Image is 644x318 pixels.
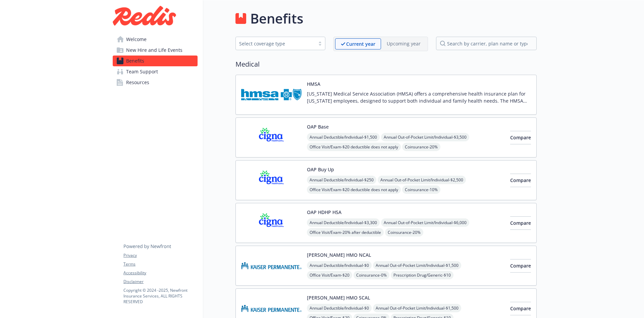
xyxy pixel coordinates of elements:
a: Team Support [113,66,198,77]
button: Compare [510,174,531,187]
a: Resources [113,77,198,88]
button: HMSA [307,80,320,87]
button: OAP Base [307,123,329,130]
button: Compare [510,259,531,273]
p: Copyright © 2024 - 2025 , Newfront Insurance Services, ALL RIGHTS RESERVED [123,287,197,305]
p: Current year [346,40,375,47]
span: New Hire and Life Events [126,45,182,56]
img: CIGNA carrier logo [241,209,302,237]
span: Coinsurance - 20% [385,228,423,237]
button: [PERSON_NAME] HMO NCAL [307,251,371,258]
span: Compare [510,305,531,312]
span: Office Visit/Exam - 20% after deductible [307,228,384,237]
div: Select coverage type [239,40,312,47]
a: Privacy [123,252,197,258]
button: Compare [510,302,531,315]
h2: Medical [235,59,537,69]
span: Benefits [126,56,144,66]
span: Annual Out-of-Pocket Limit/Individual - $3,500 [381,133,469,141]
span: Coinsurance - 0% [354,271,389,279]
span: Compare [510,262,531,269]
button: Compare [510,216,531,230]
span: Annual Out-of-Pocket Limit/Individual - $6,000 [381,218,469,227]
h1: Benefits [250,8,303,29]
a: Welcome [113,34,198,45]
span: Annual Deductible/Individual - $250 [307,176,376,184]
p: [US_STATE] Medical Service Association (HMSA) offers a comprehensive health insurance plan for [U... [307,90,531,104]
span: Office Visit/Exam - $20 deductible does not apply [307,185,401,194]
a: New Hire and Life Events [113,45,198,56]
span: Upcoming year [381,38,426,49]
span: Compare [510,220,531,226]
span: Annual Out-of-Pocket Limit/Individual - $2,500 [378,176,466,184]
span: Team Support [126,66,158,77]
a: Benefits [113,56,198,66]
span: Annual Deductible/Individual - $0 [307,304,372,312]
button: OAP HDHP HSA [307,209,341,216]
img: Hawaii Medical Service Association carrier logo [241,80,302,109]
img: Kaiser Permanente Insurance Company carrier logo [241,251,302,280]
span: Prescription Drug/Generic - $10 [391,271,453,279]
span: Annual Out-of-Pocket Limit/Individual - $1,500 [373,261,461,270]
span: Annual Deductible/Individual - $3,300 [307,218,380,227]
span: Annual Deductible/Individual - $1,500 [307,133,380,141]
span: Office Visit/Exam - $20 deductible does not apply [307,143,401,151]
button: [PERSON_NAME] HMO SCAL [307,294,370,301]
img: CIGNA carrier logo [241,123,302,152]
span: Office Visit/Exam - $20 [307,271,352,279]
a: Terms [123,261,197,267]
span: Coinsurance - 20% [402,143,440,151]
a: Accessibility [123,270,197,276]
span: Coinsurance - 10% [402,185,440,194]
img: CIGNA carrier logo [241,166,302,195]
span: Resources [126,77,149,88]
button: Compare [510,131,531,144]
span: Annual Out-of-Pocket Limit/Individual - $1,500 [373,304,461,312]
input: search by carrier, plan name or type [436,37,537,50]
span: Compare [510,177,531,183]
span: Welcome [126,34,147,45]
span: Annual Deductible/Individual - $0 [307,261,372,270]
button: OAP Buy Up [307,166,334,173]
p: Upcoming year [387,40,421,47]
a: Disclaimer [123,279,197,285]
span: Compare [510,134,531,141]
